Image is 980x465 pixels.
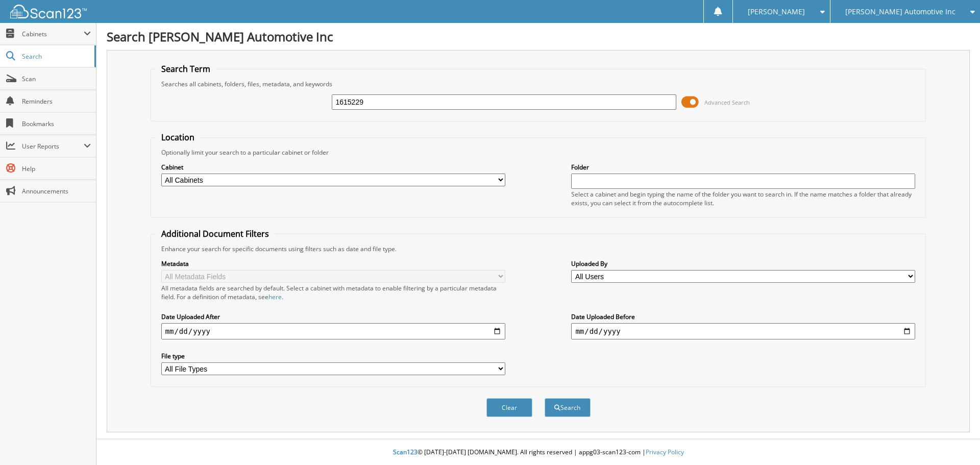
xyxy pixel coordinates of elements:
[22,142,84,151] span: User Reports
[161,163,505,172] label: Cabinet
[22,187,91,195] span: Announcements
[571,259,915,268] label: Uploaded By
[929,416,980,465] iframe: Chat Widget
[22,30,84,38] span: Cabinets
[156,80,921,88] div: Searches all cabinets, folders, files, metadata, and keywords
[156,63,215,75] legend: Search Term
[748,9,805,15] span: [PERSON_NAME]
[10,5,87,18] img: scan123-logo-white.svg
[22,97,91,106] span: Reminders
[571,163,915,172] label: Folder
[646,448,684,456] a: Privacy Policy
[161,259,505,268] label: Metadata
[161,352,505,360] label: File type
[704,99,750,106] span: Advanced Search
[156,244,921,253] div: Enhance your search for specific documents using filters such as date and file type.
[107,28,970,45] h1: Search [PERSON_NAME] Automotive Inc
[22,119,91,128] span: Bookmarks
[96,440,980,465] div: © [DATE]-[DATE] [DOMAIN_NAME]. All rights reserved | appg03-scan123-com |
[161,323,505,339] input: start
[545,398,591,417] button: Search
[571,323,915,339] input: end
[22,52,89,61] span: Search
[22,75,91,83] span: Scan
[393,448,418,456] span: Scan123
[156,132,200,143] legend: Location
[161,284,505,301] div: All metadata fields are searched by default. Select a cabinet with metadata to enable filtering b...
[268,292,282,301] a: here
[571,312,915,321] label: Date Uploaded Before
[156,228,274,239] legend: Additional Document Filters
[486,398,532,417] button: Clear
[571,190,915,207] div: Select a cabinet and begin typing the name of the folder you want to search in. If the name match...
[22,164,91,173] span: Help
[161,312,505,321] label: Date Uploaded After
[845,9,955,15] span: [PERSON_NAME] Automotive Inc
[156,148,921,157] div: Optionally limit your search to a particular cabinet or folder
